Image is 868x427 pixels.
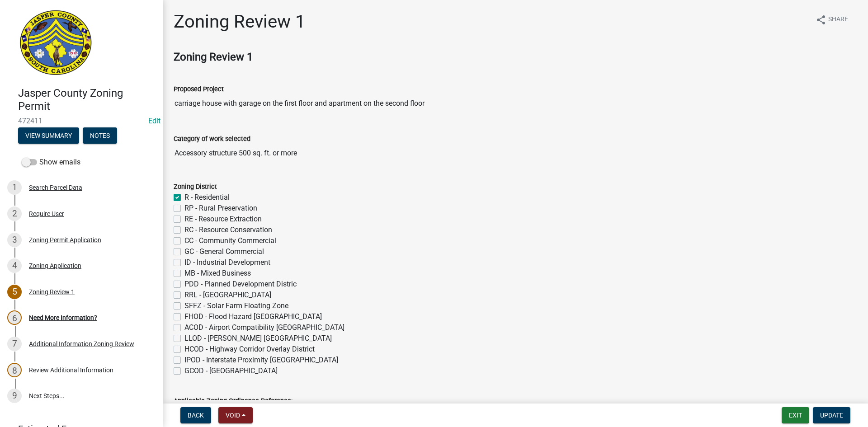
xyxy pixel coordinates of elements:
[7,337,22,351] div: 7
[184,246,264,257] label: GC - General Commercial
[29,289,75,295] div: Zoning Review 1
[184,344,315,355] label: HCOD - Highway Corridor Overlay District
[7,180,22,195] div: 1
[184,333,332,344] label: LLOD - [PERSON_NAME] [GEOGRAPHIC_DATA]
[83,132,117,140] wm-modal-confirm: Notes
[29,211,64,217] div: Require User
[184,235,276,246] label: CC - Community Commercial
[148,117,160,125] a: Edit
[816,14,826,25] i: share
[148,117,160,125] wm-modal-confirm: Edit Application Number
[174,136,250,142] label: Category of work selected
[184,300,288,311] label: SFFZ - Solar Farm Floating Zone
[184,366,278,376] label: GCOD - [GEOGRAPHIC_DATA]
[820,412,843,419] span: Update
[226,412,240,419] span: Void
[184,311,322,322] label: FHOD - Flood Hazard [GEOGRAPHIC_DATA]
[218,407,253,423] button: Void
[18,9,94,77] img: Jasper County, South Carolina
[174,11,305,33] h1: Zoning Review 1
[184,225,272,235] label: RC - Resource Conservation
[7,285,22,299] div: 5
[184,279,297,290] label: PDD - Planned Development Distric
[828,14,848,25] span: Share
[18,87,156,113] h4: Jasper County Zoning Permit
[29,314,97,321] div: Need More Information?
[29,341,134,347] div: Additional Information Zoning Review
[184,355,338,366] label: IPOD - Interstate Proximity [GEOGRAPHIC_DATA]
[29,237,101,243] div: Zoning Permit Application
[29,367,113,373] div: Review Additional Information
[18,132,79,140] wm-modal-confirm: Summary
[29,184,82,191] div: Search Parcel Data
[184,192,230,203] label: R - Residential
[22,157,80,168] label: Show emails
[83,127,117,144] button: Notes
[184,214,262,225] label: RE - Resource Extraction
[18,127,79,144] button: View Summary
[184,290,271,300] label: RRL - [GEOGRAPHIC_DATA]
[174,86,224,93] label: Proposed Project
[7,233,22,247] div: 3
[184,203,257,214] label: RP - Rural Preservation
[7,310,22,325] div: 6
[7,206,22,221] div: 2
[782,407,809,423] button: Exit
[180,407,211,423] button: Back
[174,184,217,190] label: Zoning District
[29,263,81,269] div: Zoning Application
[174,51,253,63] strong: Zoning Review 1
[18,117,145,125] span: 472411
[7,258,22,273] div: 4
[188,412,204,419] span: Back
[184,257,270,268] label: ID - Industrial Development
[7,363,22,377] div: 8
[184,322,344,333] label: ACOD - Airport Compatibility [GEOGRAPHIC_DATA]
[174,398,292,404] label: Applicable Zoning Ordinance Reference:
[808,11,855,28] button: shareShare
[7,389,22,403] div: 9
[184,268,251,279] label: MB - Mixed Business
[813,407,850,423] button: Update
